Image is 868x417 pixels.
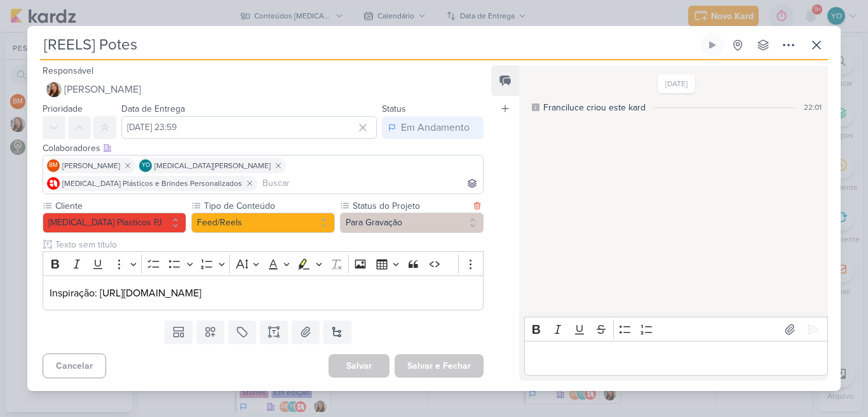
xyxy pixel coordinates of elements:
[50,286,477,301] p: Inspiração: [URL][DOMAIN_NAME]
[46,82,62,97] img: Franciluce Carvalho
[43,78,484,101] button: [PERSON_NAME]
[707,40,717,50] div: Ligar relógio
[43,142,484,155] div: Colaboradores
[62,160,120,171] span: [PERSON_NAME]
[804,102,822,113] div: 22:01
[351,199,470,213] label: Status do Projeto
[62,178,242,189] span: [MEDICAL_DATA] Plásticos e Brindes Personalizados
[154,160,271,171] span: [MEDICAL_DATA][PERSON_NAME]
[43,354,106,378] button: Cancelar
[121,116,377,139] input: Select a date
[47,159,60,172] div: Beth Monteiro
[53,238,484,251] input: Texto sem título
[43,103,83,114] label: Prioridade
[64,82,141,97] span: [PERSON_NAME]
[340,213,484,233] button: Para Gravação
[203,199,335,213] label: Tipo de Conteúdo
[382,116,484,139] button: Em Andamento
[543,101,646,114] div: Franciluce criou este kard
[43,275,484,310] div: Editor editing area: main
[49,162,58,169] p: BM
[43,251,484,276] div: Editor toolbar
[121,103,185,114] label: Data de Entrega
[43,65,93,76] label: Responsável
[139,159,152,172] div: Yasmin Oliveira
[260,176,480,191] input: Buscar
[43,213,186,233] button: [MEDICAL_DATA] Plasticos PJ
[524,341,828,376] div: Editor editing area: main
[382,103,406,114] label: Status
[54,199,186,213] label: Cliente
[47,177,60,190] img: Allegra Plásticos e Brindes Personalizados
[142,162,150,169] p: YO
[40,34,698,56] input: Kard Sem Título
[524,317,828,341] div: Editor toolbar
[401,120,470,135] div: Em Andamento
[191,213,335,233] button: Feed/Reels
